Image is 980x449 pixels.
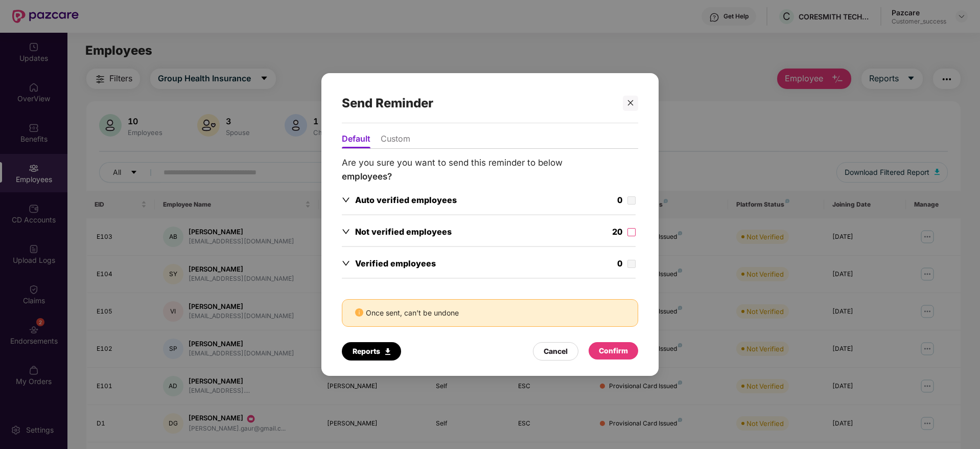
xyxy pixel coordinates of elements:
span: close [627,99,634,106]
p: Are you sure you want to send this reminder to below [342,156,638,183]
span: down [342,196,350,204]
span: 0 [617,258,622,268]
img: Icon [385,348,390,355]
div: Confirm [599,345,628,356]
span: Verified employees [355,258,436,268]
span: Auto verified employees [355,195,457,205]
span: down [342,228,350,236]
div: Once sent, can’t be undone [342,299,638,327]
div: Cancel [544,346,568,357]
span: info-circle [355,308,363,317]
span: 0 [617,195,622,205]
div: Send Reminder [342,83,614,123]
li: Custom [381,133,410,148]
li: Default [342,133,370,148]
div: employees? [342,170,638,184]
span: down [342,259,350,267]
div: Reports [353,346,390,357]
span: 20 [612,227,622,237]
span: Not verified employees [355,227,452,237]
